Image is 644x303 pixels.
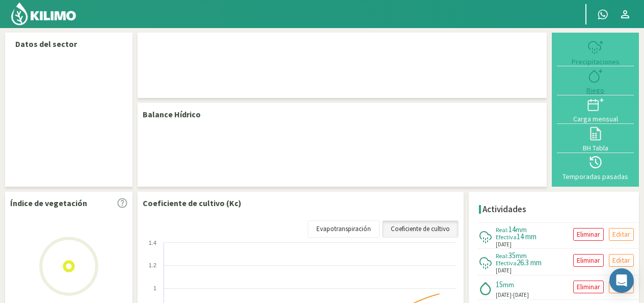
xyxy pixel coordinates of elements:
[496,252,508,260] span: Real:
[10,197,87,209] p: Índice de vegetación
[516,225,527,234] span: mm
[573,228,604,241] button: Eliminar
[557,66,634,95] button: Riego
[10,2,77,26] img: Kilimo
[609,268,634,293] div: Open Intercom Messenger
[149,240,156,246] text: 1.4
[560,144,631,151] div: BH Tabla
[577,229,600,240] p: Eliminar
[496,233,517,241] span: Efectiva
[560,173,631,180] div: Temporadas pasadas
[577,281,600,293] p: Eliminar
[609,228,634,241] button: Editar
[573,254,604,267] button: Eliminar
[308,220,380,238] a: Evapotranspiración
[557,38,634,66] button: Precipitaciones
[149,262,156,268] text: 1.2
[496,226,508,234] span: Real:
[143,197,242,209] p: Coeficiente de cultivo (Kc)
[557,124,634,153] button: BH Tabla
[517,232,536,241] span: 14 mm
[513,291,529,298] span: [DATE]
[496,259,517,267] span: Efectiva
[609,254,634,267] button: Editar
[612,255,630,266] p: Editar
[560,115,631,122] div: Carga mensual
[503,280,514,289] span: mm
[612,229,630,240] p: Editar
[517,258,542,267] span: 26.3 mm
[496,280,503,289] span: 15
[508,250,516,260] span: 35
[557,95,634,124] button: Carga mensual
[15,38,122,50] p: Datos del sector
[508,224,516,234] span: 14
[382,220,459,238] a: Coeficiente de cultivo
[573,281,604,293] button: Eliminar
[516,251,527,260] span: mm
[512,291,513,298] span: -
[153,285,156,291] text: 1
[557,153,634,182] button: Temporadas pasadas
[577,255,600,266] p: Eliminar
[496,240,512,249] span: [DATE]
[496,266,512,275] span: [DATE]
[609,281,634,293] button: Editar
[143,108,201,120] p: Balance Hídrico
[560,87,631,94] div: Riego
[496,291,512,299] span: [DATE]
[560,58,631,65] div: Precipitaciones
[482,205,526,214] h4: Actividades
